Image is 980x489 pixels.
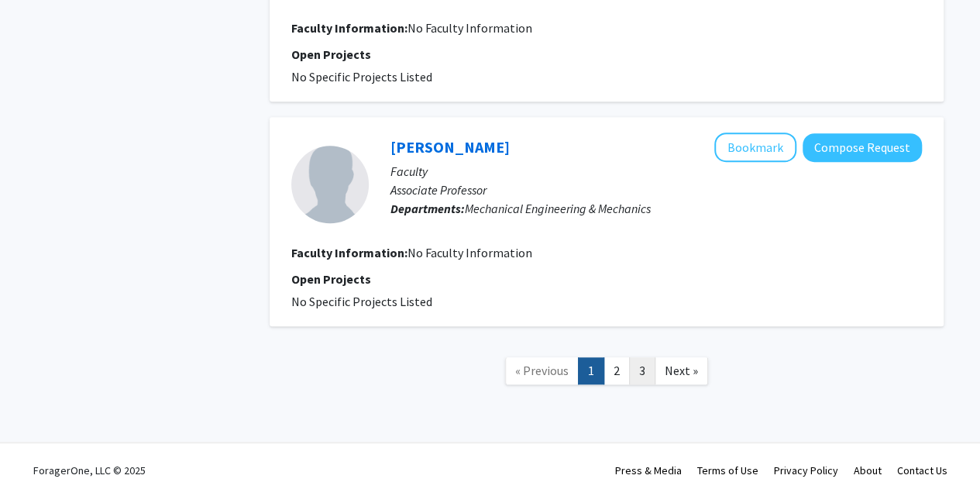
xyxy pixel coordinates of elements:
a: 1 [578,357,604,384]
b: Faculty Information: [291,245,407,260]
button: Compose Request to Moses Noh [803,133,922,162]
a: [PERSON_NAME] [390,137,510,157]
a: Terms of Use [697,463,758,477]
span: No Faculty Information [407,20,532,36]
a: 2 [603,357,630,384]
nav: Page navigation [270,342,944,405]
a: Privacy Policy [774,463,838,477]
a: 3 [629,357,655,384]
b: Faculty Information: [291,20,407,36]
iframe: Chat [12,419,66,477]
span: No Specific Projects Listed [291,294,432,309]
p: Open Projects [291,270,922,288]
span: No Specific Projects Listed [291,69,432,84]
a: Press & Media [615,463,682,477]
b: Departments: [390,201,465,216]
p: Associate Professor [390,181,922,199]
span: Next » [665,363,698,378]
p: Faculty [390,162,922,181]
a: Contact Us [897,463,947,477]
span: No Faculty Information [407,245,532,260]
button: Add Moses Noh to Bookmarks [714,133,796,162]
p: Open Projects [291,45,922,64]
span: « Previous [515,363,569,378]
a: Next [655,357,708,384]
a: Previous Page [505,357,579,384]
a: About [854,463,882,477]
span: Mechanical Engineering & Mechanics [465,201,651,216]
